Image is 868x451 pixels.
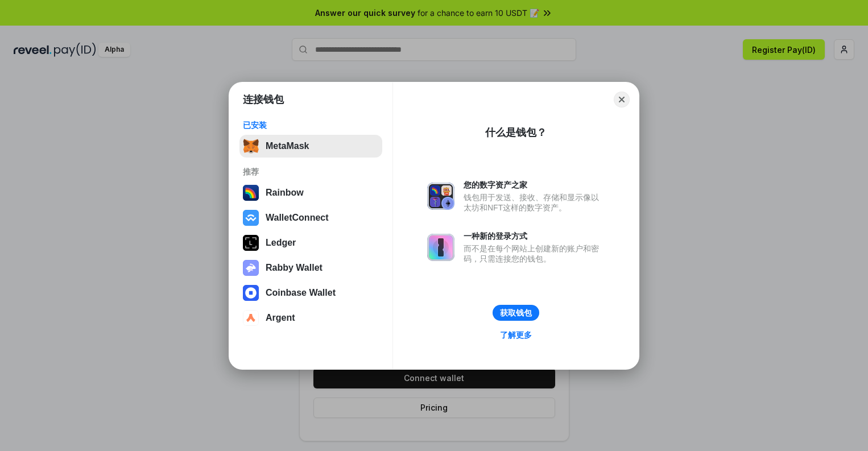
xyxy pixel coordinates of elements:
div: 您的数字资产之家 [464,180,605,190]
div: Rainbow [266,188,304,198]
div: Argent [266,313,295,323]
img: svg+xml,%3Csvg%20xmlns%3D%22http%3A%2F%2Fwww.w3.org%2F2000%2Fsvg%22%20fill%3D%22none%22%20viewBox... [243,260,259,276]
button: Argent [239,307,382,329]
div: 钱包用于发送、接收、存储和显示像以太坊和NFT这样的数字资产。 [464,192,605,213]
button: Coinbase Wallet [239,282,382,304]
div: 了解更多 [500,330,532,340]
div: Coinbase Wallet [266,288,336,298]
button: Close [614,92,630,107]
div: 获取钱包 [500,308,532,318]
img: svg+xml,%3Csvg%20width%3D%2228%22%20height%3D%2228%22%20viewBox%3D%220%200%2028%2028%22%20fill%3D... [243,285,259,301]
img: svg+xml,%3Csvg%20width%3D%2228%22%20height%3D%2228%22%20viewBox%3D%220%200%2028%2028%22%20fill%3D... [243,310,259,326]
img: svg+xml,%3Csvg%20width%3D%2228%22%20height%3D%2228%22%20viewBox%3D%220%200%2028%2028%22%20fill%3D... [243,210,259,226]
button: MetaMask [239,135,382,158]
a: 了解更多 [493,328,539,342]
button: 获取钱包 [493,305,539,321]
div: 一种新的登录方式 [464,231,605,241]
img: svg+xml,%3Csvg%20xmlns%3D%22http%3A%2F%2Fwww.w3.org%2F2000%2Fsvg%22%20fill%3D%22none%22%20viewBox... [427,183,454,210]
h1: 连接钱包 [243,93,284,106]
button: Ledger [239,231,382,254]
div: Rabby Wallet [266,263,323,273]
img: svg+xml,%3Csvg%20xmlns%3D%22http%3A%2F%2Fwww.w3.org%2F2000%2Fsvg%22%20fill%3D%22none%22%20viewBox... [427,234,454,261]
img: svg+xml,%3Csvg%20fill%3D%22none%22%20height%3D%2233%22%20viewBox%3D%220%200%2035%2033%22%20width%... [243,138,259,154]
img: svg+xml,%3Csvg%20width%3D%22120%22%20height%3D%22120%22%20viewBox%3D%220%200%20120%20120%22%20fil... [243,185,259,201]
img: svg+xml,%3Csvg%20xmlns%3D%22http%3A%2F%2Fwww.w3.org%2F2000%2Fsvg%22%20width%3D%2228%22%20height%3... [243,235,259,251]
div: 推荐 [243,167,379,177]
div: 什么是钱包？ [485,126,547,139]
div: 而不是在每个网站上创建新的账户和密码，只需连接您的钱包。 [464,243,605,264]
div: 已安装 [243,120,379,130]
div: MetaMask [266,141,309,151]
button: Rabby Wallet [239,256,382,279]
div: Ledger [266,238,296,248]
div: WalletConnect [266,213,329,223]
button: WalletConnect [239,206,382,229]
button: Rainbow [239,181,382,204]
